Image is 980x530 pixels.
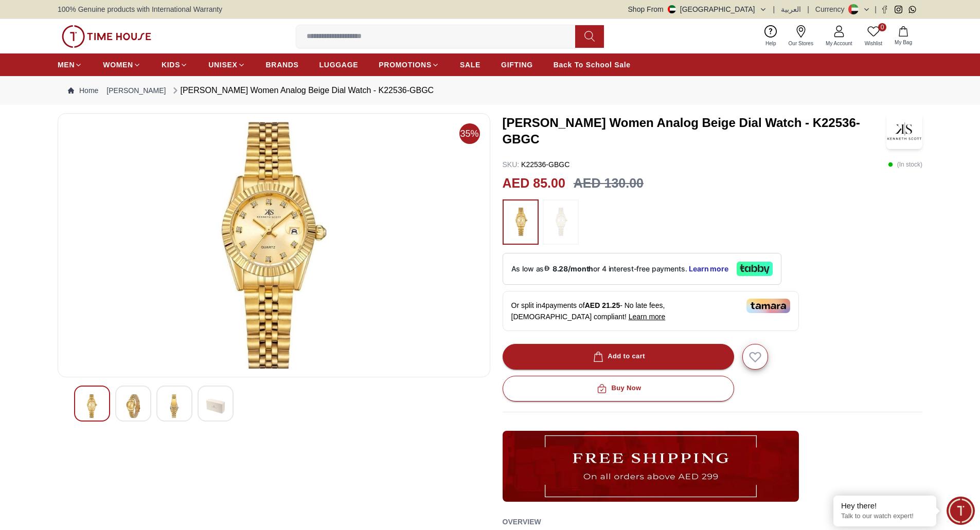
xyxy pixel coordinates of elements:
[459,123,480,144] span: 35%
[574,174,644,193] h3: AED 130.00
[266,56,299,74] a: BRANDS
[58,76,922,105] nav: Breadcrumb
[807,4,809,14] span: |
[58,60,75,70] span: MEN
[208,60,237,70] span: UNISEX
[881,6,888,13] a: Facebook
[103,56,141,74] a: WOMEN
[878,23,886,31] span: 0
[58,56,82,74] a: MEN
[319,60,359,70] span: LUGGAGE
[595,382,641,394] div: Buy Now
[554,60,631,70] span: Back To School Sale
[503,174,565,193] h2: AED 85.00
[124,394,142,418] img: Kenneth Scott Women Analog Beige Dial Watch - K22536-GBGC
[460,60,480,70] span: SALE
[895,6,902,13] a: Instagram
[947,497,975,525] div: Chat Widget
[103,60,133,70] span: WOMEN
[782,23,819,49] a: Our Stores
[66,122,482,369] img: Kenneth Scott Women Analog Beige Dial Watch - K22536-GBGC
[58,4,222,14] span: 100% Genuine products with International Warranty
[746,299,790,313] img: Tamara
[62,25,151,48] img: ...
[501,56,533,74] a: GIFTING
[208,56,245,74] a: UNISEX
[68,85,98,96] a: Home
[503,159,570,170] p: K22536-GBGC
[162,56,188,74] a: KIDS
[761,40,780,47] span: Help
[888,24,918,48] button: My Bag
[379,56,439,74] a: PROMOTIONS
[841,501,929,511] div: Hey there!
[162,60,180,70] span: KIDS
[861,40,886,47] span: Wishlist
[886,113,922,149] img: Kenneth Scott Women Analog Beige Dial Watch - K22536-GBGC
[319,56,359,74] a: LUGGAGE
[875,4,877,14] span: |
[628,4,767,14] button: Shop From[GEOGRAPHIC_DATA]
[503,431,799,502] img: ...
[773,4,775,14] span: |
[503,160,520,169] span: SKU :
[503,376,734,401] button: Buy Now
[890,39,916,46] span: My Bag
[815,4,849,14] div: Currency
[668,5,676,13] img: United Arab Emirates
[629,313,666,321] span: Learn more
[165,394,184,418] img: Kenneth Scott Women Analog Beige Dial Watch - K22536-GBGC
[841,512,929,521] p: Talk to our watch expert!
[759,23,782,49] a: Help
[83,394,101,418] img: Kenneth Scott Women Analog Beige Dial Watch - K22536-GBGC
[170,84,434,97] div: [PERSON_NAME] Women Analog Beige Dial Watch - K22536-GBGC
[508,205,533,240] img: ...
[908,6,916,13] a: Whatsapp
[554,56,631,74] a: Back To School Sale
[859,23,888,49] a: 0Wishlist
[548,205,574,240] img: ...
[503,344,734,370] button: Add to cart
[460,56,480,74] a: SALE
[266,60,299,70] span: BRANDS
[106,85,166,96] a: [PERSON_NAME]
[781,4,801,14] button: العربية
[822,40,857,47] span: My Account
[585,301,620,309] span: AED 21.25
[501,60,533,70] span: GIFTING
[379,60,432,70] span: PROMOTIONS
[785,40,817,47] span: Our Stores
[888,159,922,170] p: ( In stock )
[591,351,645,362] div: Add to cart
[503,291,799,331] div: Or split in 4 payments of - No late fees, [DEMOGRAPHIC_DATA] compliant!
[503,115,887,148] h3: [PERSON_NAME] Women Analog Beige Dial Watch - K22536-GBGC
[503,514,541,529] h2: Overview
[206,394,225,418] img: Kenneth Scott Women Analog Beige Dial Watch - K22536-GBGC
